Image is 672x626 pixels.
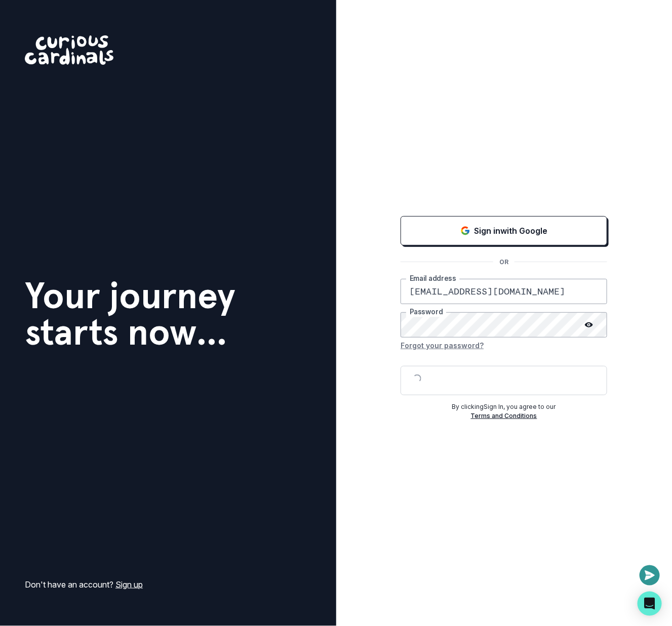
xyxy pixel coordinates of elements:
h1: Your journey starts now... [25,277,235,350]
button: Sign in with Google (GSuite) [401,216,607,245]
p: By clicking Sign In , you agree to our [401,402,607,411]
p: Don't have an account? [25,578,143,591]
img: Curious Cardinals Logo [25,35,113,65]
p: OR [493,258,515,267]
a: Terms and Conditions [471,412,537,420]
button: Open or close messaging widget [640,565,660,586]
div: Open Intercom Messenger [638,592,662,616]
a: Sign up [115,579,143,590]
p: Sign in with Google [475,225,548,237]
button: Forgot your password? [401,338,484,354]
